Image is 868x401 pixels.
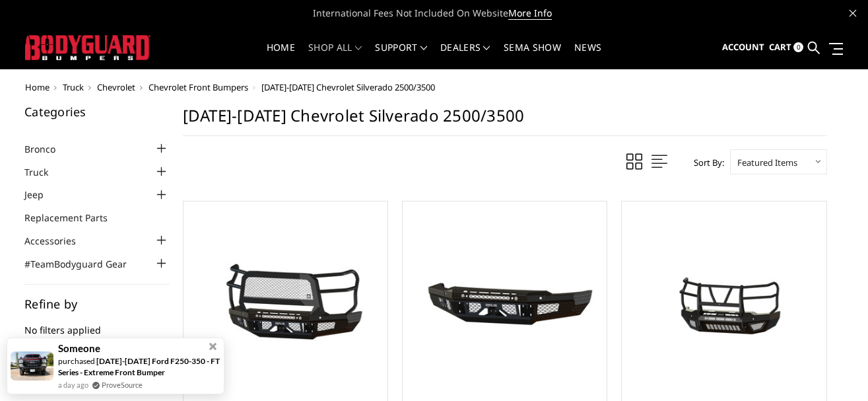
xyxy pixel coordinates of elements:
[149,81,248,93] a: Chevrolet Front Bumpers
[25,35,150,59] img: BODYGUARD BUMPERS
[24,106,170,118] h5: Categories
[686,153,724,172] label: Sort By:
[24,211,124,225] a: Replacement Parts
[574,43,601,69] a: News
[722,41,764,53] span: Account
[102,381,143,389] a: ProveSource
[58,379,88,390] span: a day ago
[24,142,72,156] a: Bronco
[25,81,50,93] a: Home
[440,43,490,69] a: Dealers
[793,42,803,52] span: 0
[24,188,60,201] a: Jeep
[24,165,65,179] a: Truck
[24,298,170,351] div: No filters applied
[508,7,552,20] a: More Info
[58,356,220,377] a: [DATE]-[DATE] Ford F250-350 - FT Series - Extreme Front Bumper
[308,43,362,69] a: shop all
[375,43,427,69] a: Support
[183,106,827,136] h1: [DATE]-[DATE] Chevrolet Silverado 2500/3500
[267,43,295,69] a: Home
[58,356,95,366] span: purchased
[769,30,803,65] a: Cart 0
[504,43,561,69] a: SEMA Show
[11,351,53,380] img: provesource social proof notification image
[24,298,170,310] h5: Refine by
[261,81,435,93] span: [DATE]-[DATE] Chevrolet Silverado 2500/3500
[24,257,143,271] a: #TeamBodyguard Gear
[722,30,764,65] a: Account
[24,234,92,248] a: Accessories
[97,81,135,93] a: Chevrolet
[63,81,84,93] a: Truck
[769,41,791,53] span: Cart
[58,343,100,354] span: Someone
